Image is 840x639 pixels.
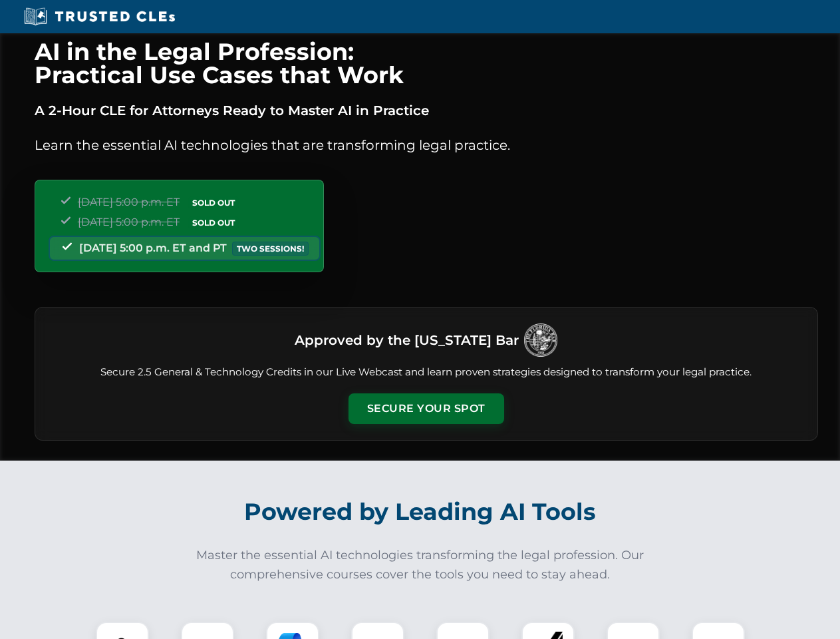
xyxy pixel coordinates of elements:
span: SOLD OUT [188,196,239,210]
h2: Powered by Leading AI Tools [52,489,789,535]
span: SOLD OUT [188,216,239,230]
h3: Approved by the [US_STATE] Bar [295,328,519,352]
p: Secure 2.5 General & Technology Credits in our Live Webcast and learn proven strategies designed ... [51,365,801,380]
p: A 2-Hour CLE for Attorneys Ready to Master AI in Practice [35,100,818,121]
span: [DATE] 5:00 p.m. ET [78,196,180,208]
p: Learn the essential AI technologies that are transforming legal practice. [35,134,818,156]
p: Master the essential AI technologies transforming the legal profession. Our comprehensive courses... [188,546,653,584]
img: Logo [524,323,557,357]
img: Trusted CLEs [20,7,179,27]
h1: AI in the Legal Profession: Practical Use Cases that Work [35,40,818,87]
button: Secure Your Spot [349,393,504,424]
span: [DATE] 5:00 p.m. ET [78,216,180,228]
